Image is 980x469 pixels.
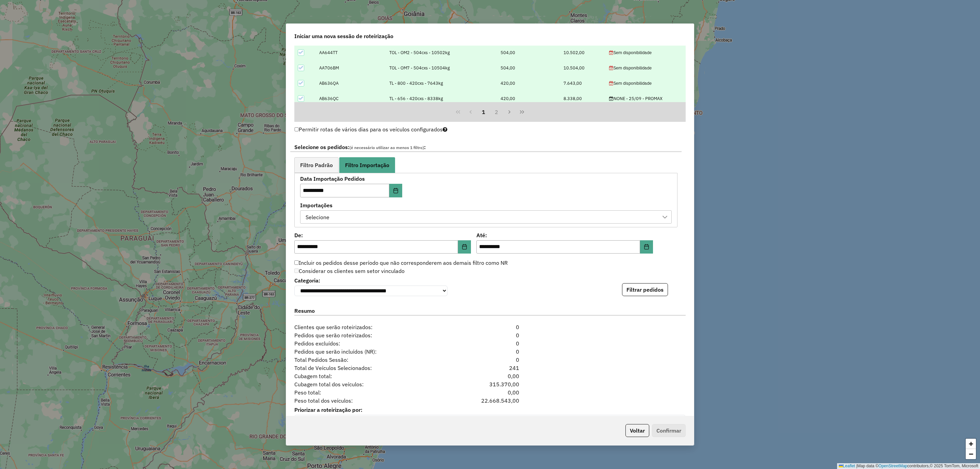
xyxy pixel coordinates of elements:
span: Peso total: [290,388,457,397]
div: 0 [457,323,523,331]
button: Filtrar pedidos [622,283,668,296]
div: 22.668.543,00 [457,397,523,405]
label: Até: [476,231,653,239]
label: Incluir os pedidos desse período que não corresponderem aos demais filtro como NR [294,259,508,267]
i: Possui agenda para o dia [609,97,614,101]
span: | [856,464,857,468]
td: 10.502,00 [560,45,606,60]
div: Map data © contributors,© 2025 TomTom, Microsoft [837,463,980,469]
button: Last Page [516,106,528,118]
td: AB636QA [316,76,386,91]
div: Selecione [303,211,332,224]
td: 420,00 [497,76,560,91]
div: Sem disponibilidade [609,80,682,86]
button: Choose Date [640,240,653,254]
div: 0 [457,356,523,364]
div: 0 [457,331,523,339]
i: 'Roteirizador.NaoPossuiAgenda' | translate [609,81,614,86]
button: 2 [490,106,503,118]
span: − [969,450,973,458]
label: De: [294,231,471,239]
td: AA706BM [316,60,386,76]
td: 8.338,00 [560,91,606,106]
input: Incluir os pedidos desse período que não corresponderem aos demais filtro como NR [294,260,299,265]
button: Voltar [625,424,649,437]
td: 420,00 [497,91,560,106]
div: Sem disponibilidade [609,65,682,71]
span: Cubagem total dos veículos: [290,380,457,388]
div: 0,00 [457,372,523,380]
span: Clientes que serão roteirizados: [290,323,457,331]
div: NONE - 25/09 - PROMAX [609,95,682,102]
span: Pedidos que serão roteirizados: [290,331,457,339]
td: TL - 800 - 420cxs - 7643kg [386,76,497,91]
i: 'Roteirizador.NaoPossuiAgenda' | translate [609,51,614,55]
i: Selecione pelo menos um veículo [443,127,447,132]
td: TOL - OM7 - 504cxs - 10504kg [386,60,497,76]
input: Considerar os clientes sem setor vinculado [294,269,299,273]
button: Next Page [503,106,516,118]
input: Permitir rotas de vários dias para os veículos configurados [294,127,299,132]
a: Leaflet [839,464,855,468]
td: AA644TT [316,45,386,60]
a: OpenStreetMap [879,464,908,468]
div: 0 [457,339,523,347]
span: Pedidos excluídos: [290,339,457,347]
button: Choose Date [389,184,402,197]
div: 0 [457,347,523,356]
td: TL - 656 - 420cxs - 8338kg [386,91,497,106]
label: Permitir rotas de vários dias para os veículos configurados [294,123,447,136]
i: 'Roteirizador.NaoPossuiAgenda' | translate [609,66,614,70]
span: + [969,439,973,448]
span: Cubagem total: [290,372,457,380]
label: Importações [300,201,672,209]
td: 504,00 [497,45,560,60]
div: Sem disponibilidade [609,49,682,56]
span: (é necessário utilizar ao menos 1 filtro) [349,145,424,150]
span: Filtro Padrão [300,162,333,168]
label: Resumo [294,307,686,316]
td: AB636QC [316,91,386,106]
div: 315.370,00 [457,380,523,388]
td: 10.504,00 [560,60,606,76]
label: Considerar os clientes sem setor vinculado [294,267,405,275]
label: Selecione os pedidos: : [290,143,682,152]
a: Zoom out [966,449,976,459]
span: Iniciar uma nova sessão de roteirização [294,32,393,40]
td: 7.643,00 [560,76,606,91]
span: Filtro Importação [345,162,389,168]
span: Peso total dos veículos: [290,397,457,405]
a: Zoom in [966,439,976,449]
div: 0,00 [457,388,523,397]
button: Choose Date [458,240,471,254]
label: Priorizar a roteirização por: [294,406,686,414]
td: 504,00 [497,60,560,76]
button: 1 [477,106,490,118]
span: Total Pedidos Sessão: [290,356,457,364]
span: Pedidos que serão incluídos (NR): [290,347,457,356]
label: Data Importação Pedidos [300,175,455,183]
label: Categoria: [294,276,447,285]
div: 241 [457,364,523,372]
td: TOL - OM2 - 504cxs - 10502kg [386,45,497,60]
span: Total de Veículos Selecionados: [290,364,457,372]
